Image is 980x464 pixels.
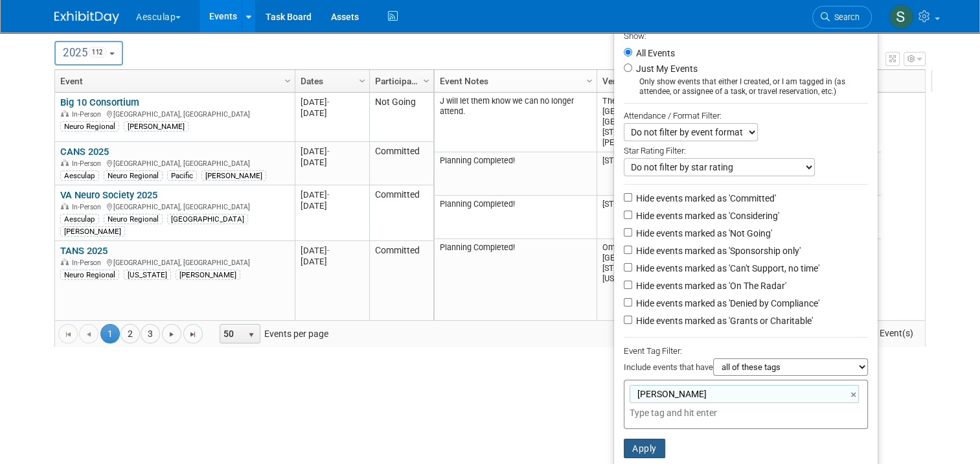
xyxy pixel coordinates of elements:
a: VA Neuro Society 2025 [60,189,157,201]
span: Go to the last page [188,329,198,340]
div: [PERSON_NAME] [60,226,125,237]
label: Hide events marked as 'Committed' [633,192,776,205]
div: [US_STATE] [124,270,171,280]
a: × [850,388,859,402]
td: Planning Completed! [435,239,597,329]
span: 2025 [63,46,107,59]
div: [DATE] [301,157,363,168]
span: select [246,330,256,340]
div: [GEOGRAPHIC_DATA], [GEOGRAPHIC_DATA] [60,257,289,268]
label: Hide events marked as 'Considering' [633,209,779,222]
td: J will let them know we can no longer attend. [435,93,597,152]
td: Committed [369,142,433,185]
span: Go to the first page [63,329,73,340]
img: In-Person Event [61,259,69,265]
img: In-Person Event [61,203,69,209]
div: Aesculap [60,170,99,181]
span: In-Person [72,259,105,267]
a: 2 [120,324,140,343]
span: 112 [88,47,107,58]
div: [DATE] [301,245,363,256]
td: [STREET_ADDRESS] [597,152,685,196]
div: [GEOGRAPHIC_DATA], [GEOGRAPHIC_DATA] [60,201,289,212]
label: Hide events marked as 'Grants or Charitable' [633,314,813,327]
span: - [327,246,330,255]
a: Column Settings [281,70,295,89]
label: Just My Events [633,62,698,75]
span: Column Settings [357,76,367,86]
div: [GEOGRAPHIC_DATA], [GEOGRAPHIC_DATA] [60,157,289,168]
td: Planning Completed! [435,152,597,196]
a: Column Settings [420,70,434,89]
a: Dates [301,70,361,92]
div: [DATE] [301,146,363,157]
button: Apply [624,439,665,458]
a: Participation [375,70,425,92]
label: Hide events marked as 'On The Radar' [633,279,786,292]
a: 3 [141,324,160,343]
div: Star Rating Filter: [624,141,868,158]
img: ExhibitDay [54,11,119,24]
div: [DATE] [301,108,363,119]
label: Hide events marked as 'Can't Support, no time' [633,262,819,275]
img: In-Person Event [61,159,69,166]
span: Events per page [203,324,341,343]
span: - [327,146,330,156]
div: Neuro Regional [104,214,163,224]
div: Pacific [167,170,197,181]
button: 2025112 [54,41,123,65]
span: Search [830,12,860,22]
input: Type tag and hit enter [630,406,811,419]
a: Go to the previous page [79,324,98,343]
div: [PERSON_NAME] [176,270,240,280]
img: Sara Hurson [889,5,913,29]
a: Venue Address [602,70,677,92]
span: - [327,190,330,200]
div: [GEOGRAPHIC_DATA] [167,214,248,224]
span: Go to the next page [166,329,177,340]
td: Not Going [369,93,433,142]
div: Attendance / Format Filter: [624,108,868,123]
label: All Events [633,49,675,58]
span: In-Person [72,110,105,119]
div: [DATE] [301,256,363,267]
div: Show: [624,27,868,43]
span: Column Settings [421,76,431,86]
div: Neuro Regional [60,270,119,280]
div: Neuro Regional [60,121,119,132]
span: 50 [220,325,242,343]
td: Committed [369,241,433,331]
td: Omni [GEOGRAPHIC_DATA] [STREET_ADDRESS][US_STATE] [597,239,685,329]
span: In-Person [72,203,105,211]
span: - [327,97,330,107]
td: The [PERSON_NAME] [GEOGRAPHIC_DATA] [GEOGRAPHIC_DATA] [STREET_ADDRESS][PERSON_NAME] [597,93,685,152]
span: 1 [100,324,120,343]
span: Column Settings [282,76,293,86]
a: Event [60,70,286,92]
a: Big 10 Consortium [60,97,139,108]
span: In-Person [72,159,105,168]
label: Hide events marked as 'Not Going' [633,227,772,240]
span: Go to the previous page [84,329,94,340]
div: Only show events that either I created, or I am tagged in (as attendee, or assignee of a task, or... [624,77,868,97]
a: Column Settings [356,70,370,89]
a: Search [812,6,872,29]
label: Hide events marked as 'Sponsorship only' [633,244,801,257]
a: Event Notes [440,70,588,92]
div: [DATE] [301,189,363,200]
div: Neuro Regional [104,170,163,181]
a: Column Settings [583,70,597,89]
a: Go to the first page [58,324,78,343]
div: [GEOGRAPHIC_DATA], [GEOGRAPHIC_DATA] [60,108,289,119]
div: [DATE] [301,200,363,211]
td: [STREET_ADDRESS] [597,196,685,239]
div: Include events that have [624,358,868,380]
td: Committed [369,185,433,241]
div: [PERSON_NAME] [124,121,188,132]
span: [PERSON_NAME] [635,388,707,400]
img: In-Person Event [61,110,69,117]
label: Hide events marked as 'Denied by Compliance' [633,297,819,310]
td: Planning Completed! [435,196,597,239]
a: Go to the next page [162,324,181,343]
a: CANS 2025 [60,146,109,157]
